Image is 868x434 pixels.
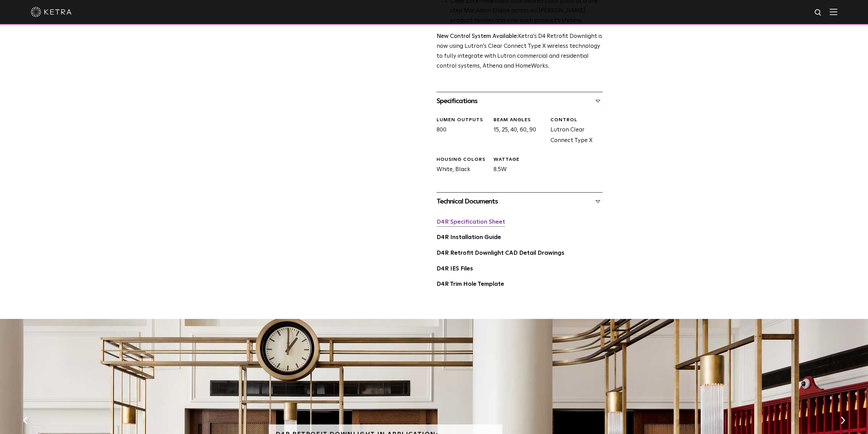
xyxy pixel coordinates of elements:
a: D4R Retrofit Downlight CAD Detail Drawings [437,250,564,256]
div: 8.5W [488,156,545,175]
div: WATTAGE [494,156,545,163]
a: D4R Installation Guide [437,235,501,240]
a: D4R Specification Sheet [437,219,505,225]
strong: New Control System Available: [437,33,518,39]
div: Specifications [437,96,603,107]
a: D4R IES Files [437,266,473,272]
div: Technical Documents [437,196,603,207]
button: Next [839,416,846,425]
div: HOUSING COLORS [437,156,488,163]
a: D4R Trim Hole Template [437,281,504,287]
div: Lutron Clear Connect Type X [545,117,602,146]
div: White, Black [431,156,488,175]
p: Ketra’s D4 Retrofit Downlight is now using Lutron’s Clear Connect Type X wireless technology to f... [437,32,603,71]
div: 15, 25, 40, 60, 90 [488,117,545,146]
img: Hamburger%20Nav.svg [830,9,837,15]
img: ketra-logo-2019-white [31,7,72,17]
img: search icon [814,9,823,17]
div: 800 [431,117,488,146]
div: CONTROL [550,117,602,124]
div: LUMEN OUTPUTS [437,117,488,124]
div: Beam Angles [494,117,545,124]
button: Previous [22,416,29,425]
